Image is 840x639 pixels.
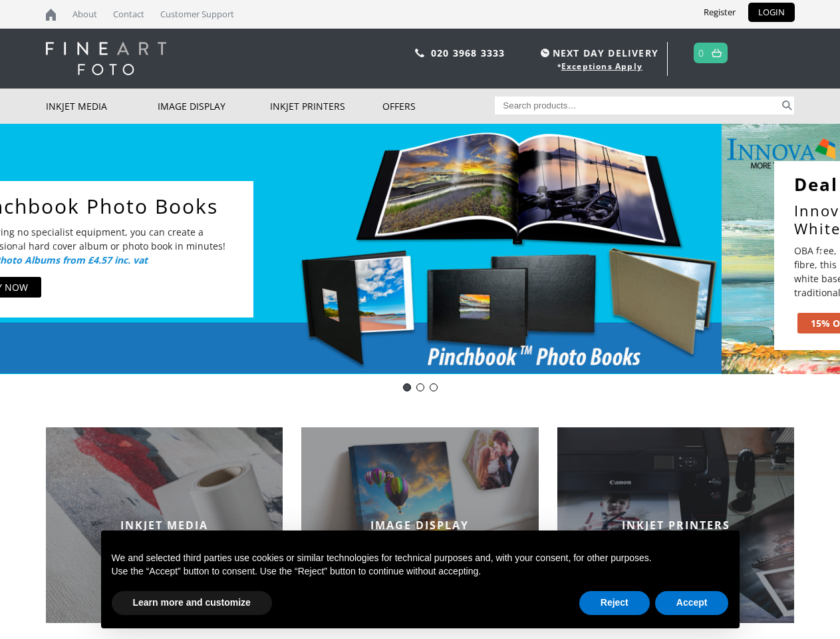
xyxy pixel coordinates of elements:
h2: INKJET PRINTERS [557,518,795,532]
h2: INKJET MEDIA [46,518,283,532]
a: Offers [382,89,495,124]
span: NEXT DAY DELIVERY [537,45,658,61]
a: LOGIN [748,3,795,22]
a: 0 [698,43,704,63]
div: Choose slide to display. [400,381,440,394]
a: Register [694,3,746,22]
button: Accept [655,591,729,615]
img: time.svg [541,49,549,57]
button: Learn more and customize [112,591,272,615]
a: Inkjet Printers [270,89,382,124]
a: 020 3968 3333 [431,47,505,59]
img: previous arrow [10,238,31,260]
div: pinch book [430,383,438,391]
div: Innova-general [416,383,424,391]
input: Search products… [495,97,779,114]
img: logo-white.svg [46,42,166,75]
img: basket.svg [712,49,722,57]
img: phone.svg [415,49,424,57]
a: Inkjet Media [46,89,158,124]
img: next arrow [809,238,830,260]
h2: IMAGE DISPLAY [301,518,539,532]
p: Use the “Accept” button to consent. Use the “Reject” button to continue without accepting. [112,565,729,578]
button: Reject [579,591,650,615]
div: Deal of the Day - Innova IFA12 [403,383,411,391]
p: We and selected third parties use cookies or similar technologies for technical purposes and, wit... [112,552,729,565]
a: Image Display [158,89,270,124]
button: Search [779,97,795,114]
a: Exceptions Apply [561,61,642,72]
